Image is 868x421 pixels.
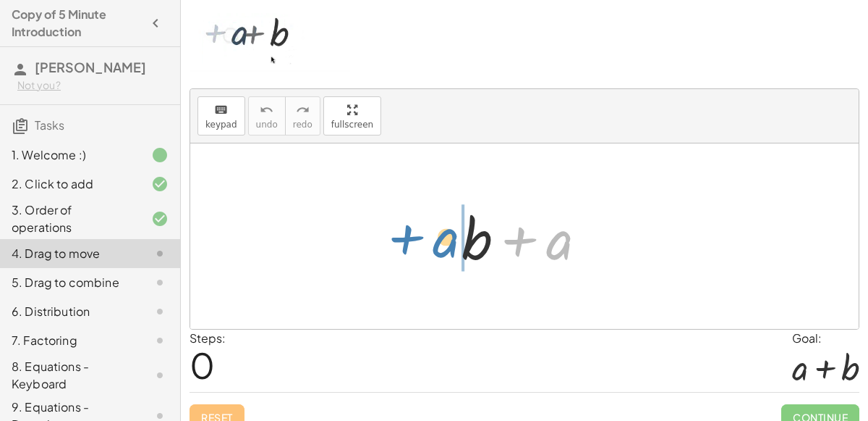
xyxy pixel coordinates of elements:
[190,343,215,387] span: 0
[151,245,169,262] i: Task not started.
[151,210,169,228] i: Task finished and correct.
[248,96,286,136] button: undoundo
[256,120,278,130] span: undo
[197,96,245,136] button: keyboardkeypad
[151,303,169,320] i: Task not started.
[205,120,237,130] span: keypad
[12,175,128,193] div: 2. Click to add
[214,101,228,119] i: keyboard
[151,146,169,164] i: Task finished.
[12,201,128,236] div: 3. Order of operations
[12,358,128,393] div: 8. Equations - Keyboard
[151,175,169,193] i: Task finished and correct.
[190,330,226,346] label: Steps:
[17,78,169,93] div: Not you?
[323,96,381,136] button: fullscreen
[151,332,169,349] i: Task not started.
[331,120,373,130] span: fullscreen
[293,120,312,130] span: redo
[12,274,128,291] div: 5. Drag to combine
[12,146,128,164] div: 1. Welcome :)
[12,303,128,320] div: 6. Distribution
[35,59,146,75] span: [PERSON_NAME]
[12,332,128,349] div: 7. Factoring
[792,330,859,347] div: Goal:
[151,274,169,291] i: Task not started.
[260,101,273,119] i: undo
[12,6,142,41] h4: Copy of 5 Minute Introduction
[12,245,128,262] div: 4. Drag to move
[151,367,169,384] i: Task not started.
[35,117,64,133] span: Tasks
[296,101,310,119] i: redo
[285,96,320,136] button: redoredo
